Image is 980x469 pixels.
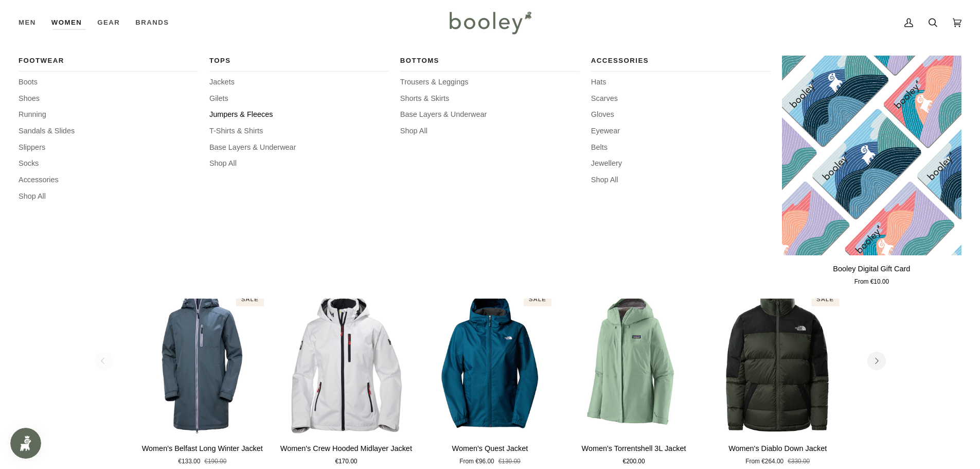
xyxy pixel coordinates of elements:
[445,8,535,38] img: Booley
[19,93,198,105] a: Shoes
[400,126,580,137] a: Shop All
[142,443,263,455] p: Women's Belfast Long Winter Jacket
[136,287,270,435] product-grid-item-variant: XS / Alpine Frost
[335,457,357,466] span: €170.00
[567,287,701,435] img: Patagonia Women's Torrentshell 3L Jacket Ellwood Green - Booley Galway
[782,259,961,287] a: Booley Digital Gift Card
[524,292,551,307] div: Sale
[209,158,389,169] a: Shop All
[591,109,771,120] a: Gloves
[591,93,771,105] a: Scarves
[400,56,580,72] a: Bottoms
[136,287,270,435] a: Women's Belfast Long Winter Jacket
[788,457,810,466] span: €330.00
[178,457,200,466] span: €133.00
[209,93,389,105] a: Gilets
[591,56,771,66] span: Accessories
[423,439,557,466] a: Women's Quest Jacket
[591,77,771,88] a: Hats
[782,56,961,287] product-grid-item: Booley Digital Gift Card
[19,142,198,153] a: Slippers
[591,142,771,153] a: Belts
[567,287,701,435] product-grid-item-variant: XS / Ellwood Green
[19,18,36,28] span: Men
[423,287,557,435] a: Women's Quest Jacket
[19,77,198,88] a: Boots
[728,443,827,455] p: Women's Diablo Down Jacket
[782,56,961,255] product-grid-item-variant: €10.00
[423,287,557,466] product-grid-item: Women's Quest Jacket
[567,439,701,466] a: Women's Torrentshell 3L Jacket
[279,287,413,435] product-grid-item-variant: XS / White
[19,109,198,120] a: Running
[711,287,845,435] img: The North Face Women's Diablo Down Jacket Thyme / TNF Black - Booley Galway
[204,457,226,466] span: €190.00
[711,287,845,466] product-grid-item: Women's Diablo Down Jacket
[19,175,198,186] a: Accessories
[135,18,169,28] span: Brands
[19,158,198,169] a: Socks
[209,56,389,72] a: Tops
[567,287,701,466] product-grid-item: Women's Torrentshell 3L Jacket
[19,191,198,202] a: Shop All
[279,439,413,466] a: Women's Crew Hooded Midlayer Jacket
[136,287,270,466] product-grid-item: Women's Belfast Long Winter Jacket
[591,56,771,72] a: Accessories
[745,457,783,466] span: From €264.00
[591,158,771,169] a: Jewellery
[279,287,413,435] a: Women's Crew Hooded Midlayer Jacket
[459,457,494,466] span: From €96.00
[236,292,264,307] div: Sale
[567,287,701,435] a: Women's Torrentshell 3L Jacket
[833,264,910,275] p: Booley Digital Gift Card
[51,18,82,28] span: Women
[711,287,845,435] a: Women's Diablo Down Jacket
[623,457,645,466] span: €200.00
[19,56,198,66] span: Footwear
[711,287,845,435] product-grid-item-variant: XS / Thyme / TNF Black
[400,77,580,88] a: Trousers & Leggings
[279,287,413,435] img: Helly Hansen Women's Crew Hooded Midlayer Jacket White - Booley Galway
[811,292,839,307] div: Sale
[711,439,845,466] a: Women's Diablo Down Jacket
[136,439,270,466] a: Women's Belfast Long Winter Jacket
[867,352,886,370] button: Next
[591,175,771,186] a: Shop All
[782,56,961,255] a: Booley Digital Gift Card
[10,428,41,459] iframe: Button to open loyalty program pop-up
[209,77,389,88] a: Jackets
[400,93,580,105] span: Shorts & Skirts
[423,287,557,435] product-grid-item-variant: XS / Midnight Petrol
[19,56,198,72] a: Footwear
[591,126,771,137] a: Eyewear
[209,142,389,153] a: Base Layers & Underwear
[209,109,389,120] a: Jumpers & Fleeces
[400,109,580,120] a: Base Layers & Underwear
[400,56,580,66] span: Bottoms
[97,18,120,28] span: Gear
[19,126,198,137] a: Sandals & Slides
[854,277,889,287] span: From €10.00
[279,287,413,466] product-grid-item: Women's Crew Hooded Midlayer Jacket
[209,126,389,137] span: T-Shirts & Shirts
